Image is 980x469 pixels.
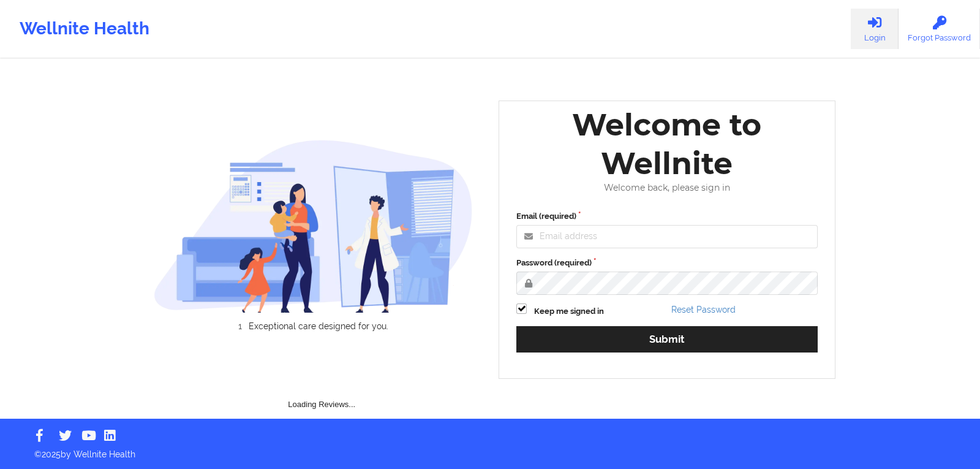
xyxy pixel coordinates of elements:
button: Submit [516,326,818,353]
label: Keep me signed in [534,305,604,318]
div: Loading Reviews... [154,352,491,411]
label: Email (required) [516,210,818,223]
li: Exceptional care designed for you. [164,321,473,331]
a: Forgot Password [899,9,980,49]
p: © 2025 by Wellnite Health [26,440,954,460]
label: Password (required) [516,257,818,269]
input: Email address [516,225,818,248]
a: Login [851,9,899,49]
div: Welcome to Wellnite [508,105,826,183]
img: wellnite-auth-hero_200.c722682e.png [154,139,473,313]
div: Welcome back, please sign in [508,183,826,193]
a: Reset Password [671,305,736,315]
